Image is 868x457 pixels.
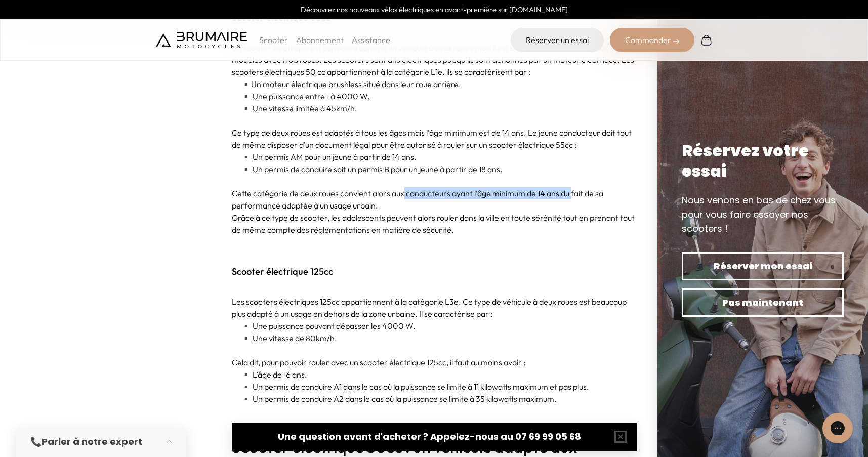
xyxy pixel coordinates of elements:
p: Cela dit, pour pouvoir rouler avec un scooter électrique 125cc, il faut au moins avoir : [232,356,637,368]
p: Cette catégorie de deux roues convient alors aux conducteurs ayant l’âge minimum de 14 ans du fai... [232,187,637,212]
p: Une puissance entre 1 à 4000 W. [232,90,637,102]
p: L’âge de 16 ans. [232,368,637,381]
p: Grâce à ce type de scooter, les adolescents peuvent alors rouler dans la ville en toute sérénité ... [232,212,637,236]
p: Ce type de deux roues est adaptés à tous les âges mais l’âge minimum est de 14 ans. Le jeune cond... [232,127,637,151]
img: right-arrow-2.png [673,38,679,45]
p: Les scooters électriques 125cc appartiennent à la catégorie L3e. Ce type de véhicule à deux roues... [232,296,637,320]
strong: Scooter électrique 125cc [232,266,333,277]
p: Un permis de conduire A1 dans le cas où la puissance se limite à 11 kilowatts maximum et pas plus. [232,381,637,393]
p: Un moteur électrique brushless situé dans leur roue arrière. [232,78,637,90]
a: Réserver un essai [511,28,604,52]
span: ▪️ [241,91,251,101]
img: Brumaire Motocycles [156,32,247,48]
span: ▪️ [241,152,251,162]
span: ▪️ [241,333,251,343]
span: ▪️ [241,79,251,89]
iframe: Gorgias live chat messenger [817,409,858,447]
p: Un permis AM pour un jeune à partir de 14 ans. [232,151,637,163]
span: ▪️ [241,382,251,392]
span: ▪️ [241,369,251,380]
p: Scooter [259,34,288,46]
p: Une vitesse de 80km/h. [232,332,637,344]
span: ▪️ [241,321,251,331]
p: Une vitesse limitée à 45km/h. [232,102,637,114]
span: ▪️ [241,164,251,174]
span: ▪️ [241,394,251,404]
a: Assistance [352,35,390,45]
p: Un permis de conduire A2 dans le cas où la puissance se limite à 35 kilowatts maximum. [232,393,637,405]
p: Un permis de conduire soit un permis B pour un jeune à partir de 18 ans. [232,163,637,175]
div: Commander [610,28,694,52]
a: Abonnement [296,35,344,45]
img: Panier [700,34,713,46]
p: Une puissance pouvant dépasser les 4000 W. [232,320,637,332]
span: ▪️ [241,103,251,113]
